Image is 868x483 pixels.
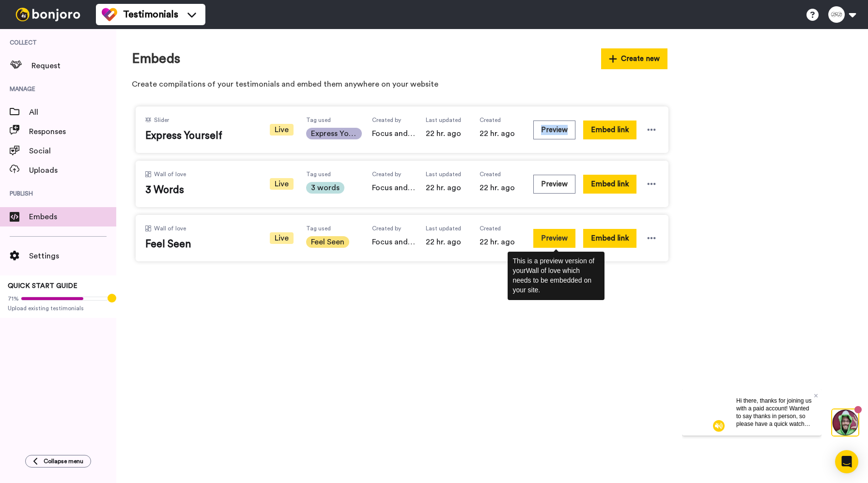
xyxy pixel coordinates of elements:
[102,7,117,22] img: tm-color.svg
[1,2,27,28] img: 3183ab3e-59ed-45f6-af1c-10226f767056-1659068401.jpg
[835,450,858,473] div: Open Intercom Messenger
[426,182,469,194] span: 22 hr. ago
[426,116,469,124] span: Last updated
[108,294,116,302] div: Tooltip anchor
[583,175,636,194] button: Embed link
[31,60,116,72] span: Request
[533,229,575,248] button: Preview
[583,121,636,139] button: Embed link
[480,236,523,248] span: 22 hr. ago
[8,295,19,302] span: 71%
[8,283,77,289] span: QUICK START GUIDE
[372,225,416,232] span: Created by
[44,457,83,465] span: Collapse menu
[480,182,523,194] span: 22 hr. ago
[372,182,416,194] span: Focus and Frame Eyewear
[29,250,116,262] span: Settings
[480,170,523,178] span: Created
[132,51,180,66] h1: Embeds
[306,128,362,139] span: Express Yourself
[154,170,186,178] span: Wall of love
[29,145,116,157] span: Social
[372,170,416,178] span: Created by
[270,232,294,244] span: Live
[29,126,116,137] span: Responses
[29,211,116,223] span: Embeds
[25,455,91,468] button: Collapse menu
[480,225,523,232] span: Created
[270,124,294,136] span: Live
[29,165,116,176] span: Uploads
[372,116,416,124] span: Created by
[123,8,178,21] span: Testimonials
[372,236,416,248] span: Focus and Frame Eyewear
[306,225,338,232] span: Tag used
[306,170,338,178] span: Tag used
[306,182,344,194] span: 3 words
[372,128,416,139] span: Focus and Frame Eyewear
[306,116,338,124] span: Tag used
[480,116,523,124] span: Created
[132,79,667,90] p: Create compilations of your testimonials and embed them anywhere on your website
[145,183,257,197] span: 3 Words
[270,178,294,190] span: Live
[29,106,116,118] span: All
[533,175,575,194] button: Preview
[54,8,130,69] span: Hi there, thanks for joining us with a paid account! Wanted to say thanks in person, so please ha...
[145,237,257,252] span: Feel Seen
[306,236,349,248] span: Feel Seen
[145,129,257,143] span: Express Yourself
[154,116,169,124] span: Slider
[426,170,469,178] span: Last updated
[154,225,186,232] span: Wall of love
[508,252,604,300] div: This is a preview version of your Wall of love which needs to be embedded on your site.
[426,225,469,232] span: Last updated
[12,8,84,21] img: bj-logo-header-white.svg
[583,229,636,248] button: Embed link
[8,304,108,312] span: Upload existing testimonials
[480,128,523,139] span: 22 hr. ago
[426,128,469,139] span: 22 hr. ago
[426,236,469,248] span: 22 hr. ago
[601,48,668,69] button: Create new
[533,121,575,139] button: Preview
[31,31,43,43] img: mute-white.svg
